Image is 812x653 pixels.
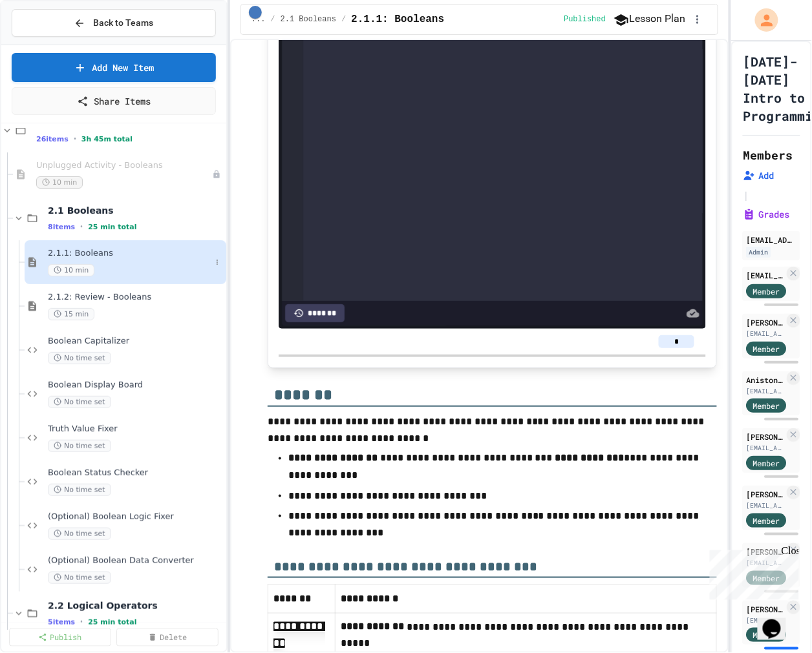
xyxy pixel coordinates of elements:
[341,14,346,25] span: /
[743,146,793,164] h2: Members
[753,457,780,469] span: Member
[12,53,216,82] a: Add New Item
[742,5,782,35] div: My Account
[753,343,780,355] span: Member
[747,443,785,453] div: [EMAIL_ADDRESS][DOMAIN_NAME]
[753,285,780,297] span: Member
[747,329,785,338] div: [EMAIL_ADDRESS][DOMAIN_NAME]
[564,14,606,25] span: Published
[747,269,785,281] div: [EMAIL_ADDRESS][DOMAIN_NAME]
[614,11,685,27] button: Lesson Plan
[12,87,216,115] a: Share Items
[747,501,785,510] div: [EMAIL_ADDRESS][DOMAIN_NAME]
[747,374,785,386] div: Aniston [PERSON_NAME]
[705,545,799,600] iframe: chat widget
[753,515,780,526] span: Member
[747,386,785,396] div: [EMAIL_ADDRESS][DOMAIN_NAME]
[93,16,153,30] span: Back to Teams
[12,9,216,37] button: Back to Teams
[753,400,780,411] span: Member
[351,12,444,27] span: 2.1.1: Booleans
[271,14,275,25] span: /
[747,616,785,625] div: [EMAIL_ADDRESS][DOMAIN_NAME]
[747,431,785,442] div: [PERSON_NAME]
[281,14,336,25] span: 2.1 Booleans
[758,601,799,640] iframe: chat widget
[743,169,774,182] button: Add
[747,316,785,328] div: [PERSON_NAME]
[753,629,780,641] span: Member
[5,5,89,82] div: Chat with us now!Close
[747,247,771,258] div: Admin
[116,628,219,647] a: Delete
[747,234,796,245] div: [EMAIL_ADDRESS][DOMAIN_NAME]
[743,187,749,203] span: |
[747,603,785,615] div: [PERSON_NAME]
[564,14,611,25] div: Content is published and visible to students
[743,208,789,221] button: Grades
[9,628,111,647] a: Publish
[747,488,785,500] div: [PERSON_NAME]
